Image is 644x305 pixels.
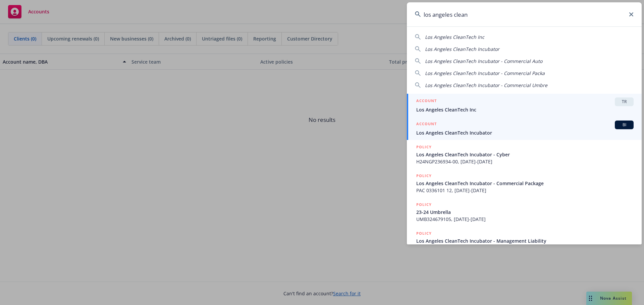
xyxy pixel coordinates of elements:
h5: POLICY [416,201,432,208]
span: Los Angeles CleanTech Incubator - Management Liability [416,237,634,244]
a: POLICYLos Angeles CleanTech Incubator - CyberH24NGP236934-00, [DATE]-[DATE] [407,140,642,169]
h5: POLICY [416,144,432,150]
h5: POLICY [416,230,432,237]
span: TR [618,99,631,105]
span: Los Angeles CleanTech Incubator - Cyber [416,151,634,158]
span: 23-24 Umbrella [416,209,634,216]
span: Los Angeles CleanTech Incubator - Commercial Umbre [425,82,547,88]
span: Los Angeles CleanTech Incubator - Commercial Packa [425,70,545,76]
span: Los Angeles CleanTech Incubator [425,46,499,52]
span: BI [618,122,631,128]
h5: ACCOUNT [416,121,437,129]
h5: ACCOUNT [416,97,437,105]
span: Los Angeles CleanTech Incubator - Commercial Package [416,180,634,187]
span: PAC 0336101 12, [DATE]-[DATE] [416,187,634,194]
a: POLICY23-24 UmbrellaUMB324679105, [DATE]-[DATE] [407,198,642,226]
input: Search... [407,2,642,26]
a: POLICYLos Angeles CleanTech Incubator - Commercial PackagePAC 0336101 12, [DATE]-[DATE] [407,169,642,198]
span: UMB324679105, [DATE]-[DATE] [416,216,634,223]
span: Los Angeles CleanTech Incubator - Commercial Auto [425,58,542,64]
span: Los Angeles CleanTech Incubator [416,129,634,136]
span: H24NGP236934-00, [DATE]-[DATE] [416,158,634,165]
a: ACCOUNTBILos Angeles CleanTech Incubator [407,117,642,140]
h5: POLICY [416,172,432,179]
a: POLICYLos Angeles CleanTech Incubator - Management Liability [407,226,642,255]
a: ACCOUNTTRLos Angeles CleanTech Inc [407,94,642,117]
span: Los Angeles CleanTech Inc [425,34,484,40]
span: Los Angeles CleanTech Inc [416,106,634,113]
